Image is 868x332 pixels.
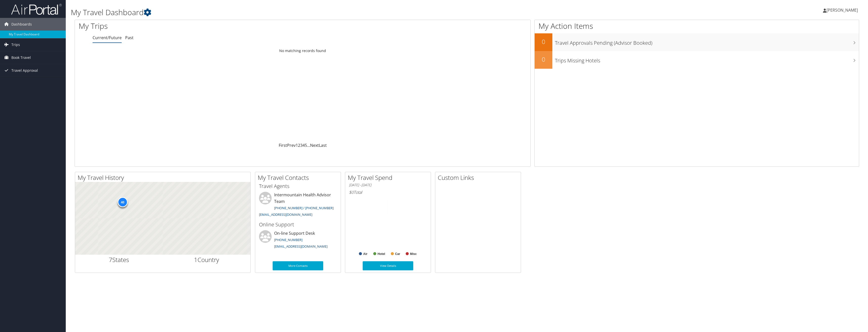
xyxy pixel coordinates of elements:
h2: My Travel Contacts [258,173,341,182]
span: 7 [109,255,112,264]
h2: Country [167,255,247,264]
a: Last [319,143,327,148]
a: Prev [287,143,296,148]
a: [PERSON_NAME] [823,3,863,18]
a: Current/Future [93,35,122,40]
h3: Trips Missing Hotels [555,55,859,64]
a: Next [310,143,319,148]
span: Travel Approval [11,64,38,77]
h2: 0 [535,37,552,46]
h2: Custom Links [438,173,521,182]
h2: My Travel Spend [348,173,431,182]
span: Dashboards [11,18,32,31]
img: airportal-logo.png [11,3,62,15]
a: 0Trips Missing Hotels [535,51,859,69]
a: 4 [302,143,305,148]
span: Book Travel [11,51,31,64]
div: 40 [117,197,127,207]
a: [EMAIL_ADDRESS][DOMAIN_NAME] [259,212,312,217]
span: $0 [349,189,354,195]
td: No matching records found [75,46,530,55]
text: Car [395,252,400,256]
a: 3 [300,143,302,148]
text: Misc [410,252,417,256]
a: First [279,143,287,148]
text: Air [363,252,367,256]
h6: Total [349,189,427,195]
h2: States [79,255,159,264]
h1: My Travel Dashboard [71,7,599,18]
a: 5 [305,143,307,148]
a: 0Travel Approvals Pending (Advisor Booked) [535,33,859,51]
h3: Travel Approvals Pending (Advisor Booked) [555,37,859,46]
a: [PHONE_NUMBER] [274,238,302,242]
h2: My Travel History [78,173,250,182]
li: On-line Support Desk [256,230,339,251]
a: More Contacts [273,261,323,270]
h3: Online Support [259,221,337,228]
span: Trips [11,38,20,51]
a: [EMAIL_ADDRESS][DOMAIN_NAME] [274,244,328,249]
a: 1 [296,143,298,148]
h3: Travel Agents [259,183,337,190]
a: Past [125,35,134,40]
span: [PERSON_NAME] [827,7,858,13]
text: Hotel [378,252,385,256]
h2: 0 [535,55,552,64]
span: 1 [194,255,198,264]
h6: [DATE] - [DATE] [349,183,427,187]
h1: My Action Items [535,21,859,31]
li: Intermountain Health Advisor Team [256,192,339,219]
a: View Details [363,261,413,270]
span: … [307,143,310,148]
a: 2 [298,143,300,148]
h1: My Trips [79,21,337,31]
a: [PHONE_NUMBER] / [PHONE_NUMBER] [274,206,334,210]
